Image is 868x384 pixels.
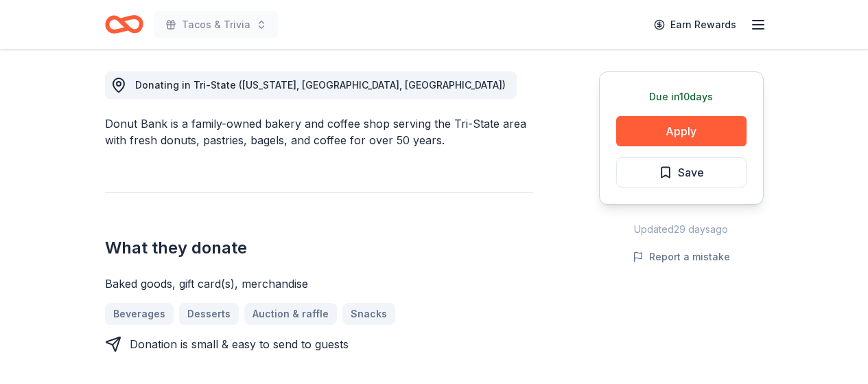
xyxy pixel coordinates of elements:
[646,12,744,37] a: Earn Rewards
[130,336,349,352] div: Donation is small & easy to send to guests
[105,237,533,259] h2: What they donate
[182,16,250,33] span: Tacos & Trivia
[633,249,730,265] button: Report a mistake
[244,303,337,325] a: Auction & raffle
[105,303,174,325] a: Beverages
[616,89,747,105] div: Due in 10 days
[135,79,506,91] span: Donating in Tri-State ([US_STATE], [GEOGRAPHIC_DATA], [GEOGRAPHIC_DATA])
[599,221,764,238] div: Updated 29 days ago
[105,275,533,292] div: Baked goods, gift card(s), merchandise
[616,157,747,188] button: Save
[105,8,143,41] a: Home
[105,115,533,148] div: Donut Bank is a family-owned bakery and coffee shop serving the Tri-State area with fresh donuts,...
[342,303,395,325] a: Snacks
[154,11,278,38] button: Tacos & Trivia
[616,116,747,146] button: Apply
[179,303,239,325] a: Desserts
[678,163,704,181] span: Save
